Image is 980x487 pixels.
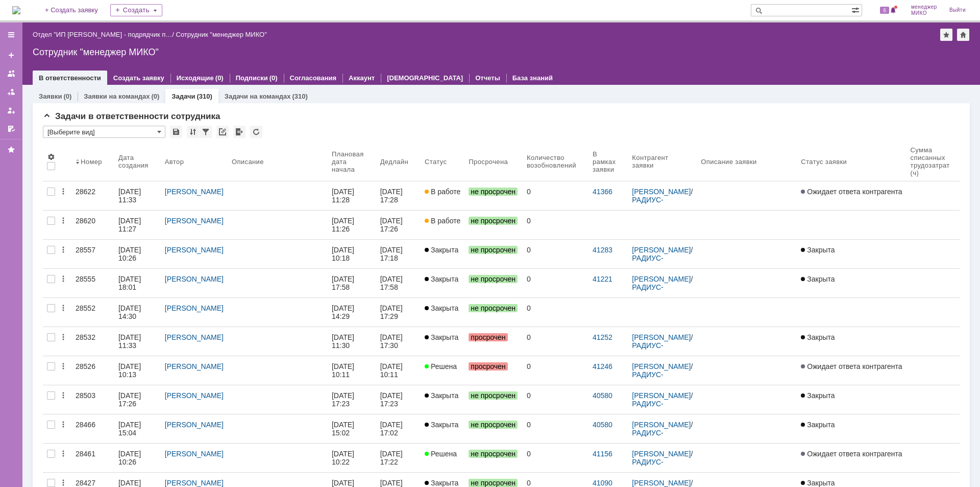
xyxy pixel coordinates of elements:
[328,414,376,443] a: [DATE] 15:02
[332,450,356,466] div: [DATE] 10:22
[797,269,906,297] a: Закрыта
[801,246,835,254] span: Закрыта
[76,450,110,458] div: 28461
[76,391,110,400] div: 28503
[797,142,906,181] th: Статус заявки
[425,188,460,196] span: В работе
[632,275,693,291] div: /
[797,181,906,210] a: Ожидает ответа контрагента
[425,450,457,458] span: Решена
[43,111,220,121] span: Задачи в ответственности сотрудника
[165,479,224,487] a: [PERSON_NAME]
[425,275,458,283] span: Закрыта
[76,421,110,429] div: 28466
[332,333,356,350] div: [DATE] 11:30
[464,269,523,297] a: не просрочен
[593,246,612,254] a: 41283
[593,333,612,341] a: 41252
[332,275,356,291] div: [DATE] 17:58
[632,246,693,262] div: /
[176,31,267,38] div: Сотрудник "менеджер МИКО"
[71,327,114,356] a: 28532
[632,275,691,283] a: [PERSON_NAME]
[376,211,421,239] a: [DATE] 17:26
[632,479,691,487] a: [PERSON_NAME]
[171,92,195,100] a: Задачи
[801,479,835,487] span: Закрыта
[464,327,523,356] a: просрочен
[165,275,224,283] a: [PERSON_NAME]
[71,181,114,210] a: 28622
[523,240,589,268] a: 0
[421,298,464,327] a: Закрыта
[701,158,756,166] div: Описание заявки
[71,356,114,385] a: 28526
[801,333,835,341] span: Закрыта
[632,188,691,196] a: [PERSON_NAME]
[84,92,150,100] a: Заявки на командах
[236,74,268,82] a: Подписки
[118,362,143,379] div: [DATE] 10:13
[71,240,114,268] a: 28557
[165,450,224,458] a: [PERSON_NAME]
[118,333,143,350] div: [DATE] 11:33
[12,6,20,14] img: logo
[232,158,264,166] div: Описание
[469,333,507,341] span: просрочен
[801,158,847,166] div: Статус заявки
[71,269,114,297] a: 28555
[632,362,693,379] div: /
[425,246,458,254] span: Закрыта
[81,158,102,166] div: Номер
[292,92,308,100] div: (310)
[632,421,693,437] div: /
[250,126,262,138] div: Обновлять список
[464,356,523,385] a: просрочен
[797,385,906,414] a: Закрыта
[165,246,224,254] a: [PERSON_NAME]
[332,421,356,437] div: [DATE] 15:02
[328,142,376,181] th: Плановая дата начала
[114,356,161,385] a: [DATE] 10:13
[632,391,693,408] div: /
[464,385,523,414] a: не просрочен
[593,421,612,429] a: 40580
[59,275,67,283] div: Действия
[523,269,589,297] a: 0
[527,333,584,341] div: 0
[421,211,464,239] a: В работе
[523,211,589,239] a: 0
[880,7,889,14] span: 6
[632,254,690,287] a: РАДИУС-СЕРВИС - ООО «Фирма «Радиус-Сервис»
[118,275,143,291] div: [DATE] 18:01
[33,47,970,57] div: Сотрудник "менеджер МИКО"
[911,10,937,16] span: МИКО
[421,414,464,443] a: Закрыта
[527,217,584,225] div: 0
[328,240,376,268] a: [DATE] 10:18
[376,181,421,210] a: [DATE] 17:28
[187,126,199,138] div: Сортировка...
[328,356,376,385] a: [DATE] 10:11
[59,450,67,458] div: Действия
[71,385,114,414] a: 28503
[632,341,690,374] a: РАДИУС-СЕРВИС - ООО «Фирма «Радиус-Сервис»
[797,327,906,356] a: Закрыта
[797,444,906,472] a: Ожидает ответа контрагента
[165,188,224,196] a: [PERSON_NAME]
[165,158,184,166] div: Автор
[151,92,159,100] div: (0)
[469,391,518,400] span: не просрочен
[421,444,464,472] a: Решена
[421,142,464,181] th: Статус
[332,188,356,204] div: [DATE] 11:28
[527,362,584,370] div: 0
[328,298,376,327] a: [DATE] 14:29
[328,444,376,472] a: [DATE] 10:22
[593,362,612,370] a: 41246
[114,142,161,181] th: Дата создания
[118,421,143,437] div: [DATE] 15:04
[425,304,458,312] span: Закрыта
[332,391,356,408] div: [DATE] 17:23
[71,142,114,181] th: Номер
